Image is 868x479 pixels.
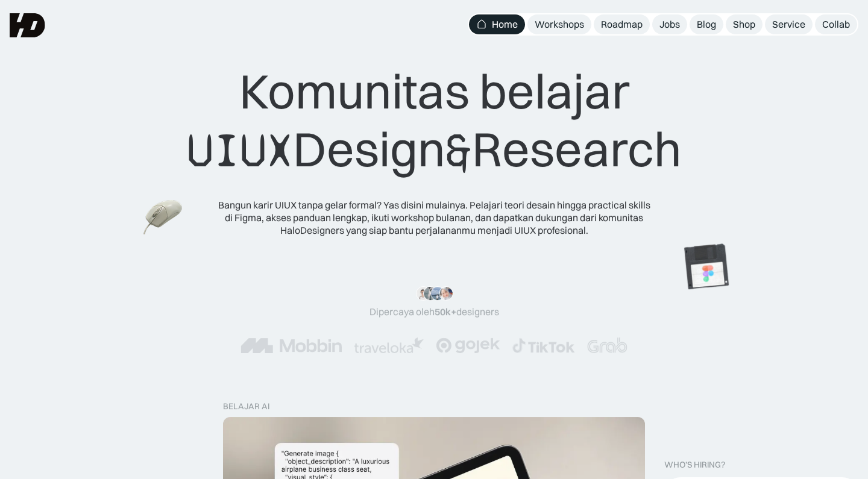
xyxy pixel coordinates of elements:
div: Dipercaya oleh designers [370,305,499,318]
div: belajar ai [223,401,269,412]
div: Shop [733,18,755,31]
a: Jobs [652,14,687,34]
div: Komunitas belajar Design Research [187,62,682,180]
div: Roadmap [601,18,643,31]
div: Bangun karir UIUX tanpa gelar formal? Yas disini mulainya. Pelajari teori desain hingga practical... [217,199,651,236]
div: Collab [822,18,850,31]
a: Blog [690,14,723,34]
div: Jobs [659,18,680,31]
a: Roadmap [594,14,650,34]
span: UIUX [187,122,293,180]
a: Shop [726,14,763,34]
div: Service [772,18,805,31]
div: Home [492,18,518,31]
div: WHO’S HIRING? [664,460,725,470]
a: Home [469,14,525,34]
a: Workshops [527,14,591,34]
a: Collab [815,14,857,34]
div: Blog [697,18,716,31]
span: 50k+ [435,305,456,318]
div: Workshops [535,18,584,31]
span: & [445,122,472,180]
a: Service [765,14,813,34]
